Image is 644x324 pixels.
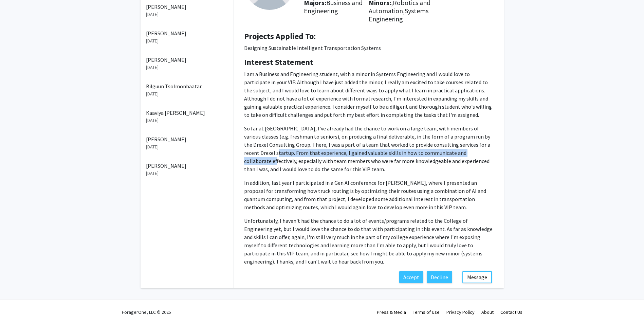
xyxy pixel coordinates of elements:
[244,44,494,52] p: Designing Sustainable Intelligent Transportation Systems
[146,143,228,150] p: [DATE]
[427,271,452,283] button: Decline
[377,309,406,315] a: Press & Media
[122,300,171,324] div: ForagerOne, LLC © 2025
[146,56,228,64] p: [PERSON_NAME]
[244,57,313,67] b: Interest Statement
[244,124,494,173] p: So far at [GEOGRAPHIC_DATA], I've already had the chance to work on a large team, with members of...
[399,271,423,283] button: Accept
[146,162,228,170] p: [PERSON_NAME]
[500,309,522,315] a: Contact Us
[244,31,316,41] b: Projects Applied To:
[146,29,228,37] p: [PERSON_NAME]
[413,309,440,315] a: Terms of Use
[244,70,494,119] p: I am a Business and Engineering student, with a minor in Systems Engineering and I would love to ...
[446,309,475,315] a: Privacy Policy
[146,11,228,18] p: [DATE]
[146,82,228,90] p: Bilguun Tsolmonbaatar
[146,117,228,124] p: [DATE]
[146,90,228,97] p: [DATE]
[146,135,228,143] p: [PERSON_NAME]
[369,6,428,23] span: Systems Engineering
[146,170,228,177] p: [DATE]
[481,309,494,315] a: About
[5,293,29,319] iframe: Chat
[462,271,492,283] button: Message
[146,109,228,117] p: Kaaviya [PERSON_NAME]
[146,64,228,71] p: [DATE]
[146,3,228,11] p: [PERSON_NAME]
[244,179,494,211] p: In addition, last year I participated in a Gen AI conference for [PERSON_NAME], where I presented...
[146,37,228,44] p: [DATE]
[244,217,494,266] p: Unfortunately, I haven't had the chance to do a lot of events/programs related to the College of ...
